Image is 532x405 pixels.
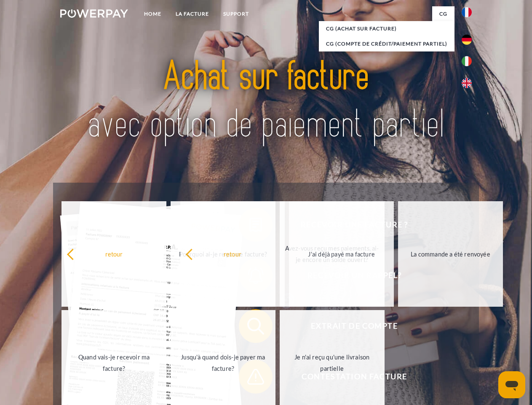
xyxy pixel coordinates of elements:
img: title-powerpay_fr.svg [80,40,452,162]
img: it [462,56,472,66]
div: J'ai déjà payé ma facture [294,248,389,259]
div: retour [185,248,280,259]
img: logo-powerpay-white.svg [60,9,128,18]
a: Home [137,6,168,22]
a: CG (Compte de crédit/paiement partiel) [319,36,454,51]
img: de [462,35,472,45]
div: La commande a été renvoyée [403,248,498,259]
img: fr [462,7,472,17]
a: CG (achat sur facture) [319,21,454,36]
a: LA FACTURE [168,6,216,22]
div: Quand vais-je recevoir ma facture? [67,351,161,374]
a: Support [216,6,256,22]
div: Je n'ai reçu qu'une livraison partielle [285,351,380,374]
div: retour [67,248,161,259]
iframe: Bouton de lancement de la fenêtre de messagerie [498,371,525,398]
a: CG [432,6,454,22]
div: Jusqu'à quand dois-je payer ma facture? [176,351,270,374]
img: en [462,78,472,88]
